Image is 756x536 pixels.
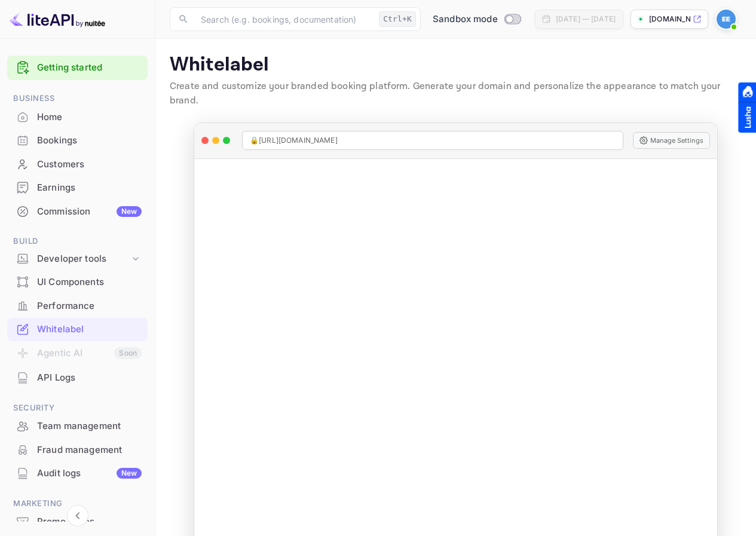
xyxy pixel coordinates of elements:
div: [DATE] — [DATE] [556,14,616,24]
p: Create and customize your branded booking platform. Generate your domain and personalize the appe... [170,79,742,108]
div: Switch to Production mode [428,13,525,26]
p: [DOMAIN_NAME] [649,14,690,24]
a: Promo codes [7,510,148,532]
span: Marketing [7,497,148,510]
div: Earnings [7,176,148,200]
div: CommissionNew [7,200,148,223]
a: Customers [7,153,148,175]
img: Em Em [717,10,736,29]
div: UI Components [37,275,142,289]
div: Getting started [7,56,148,80]
div: Home [37,111,142,124]
button: Manage Settings [633,132,710,149]
a: Performance [7,295,148,317]
img: LiteAPI logo [10,10,105,29]
span: Build [7,235,148,248]
div: Earnings [37,181,142,195]
a: Audit logsNew [7,462,148,484]
div: Team management [37,419,142,433]
div: Team management [7,415,148,438]
a: Home [7,106,148,128]
div: API Logs [7,366,148,390]
a: Whitelabel [7,318,148,340]
span: Business [7,92,148,105]
div: New [117,206,142,217]
a: Team management [7,415,148,437]
div: Customers [37,158,142,171]
span: 🔒 [URL][DOMAIN_NAME] [250,135,338,146]
div: Developer tools [37,252,130,266]
div: Whitelabel [37,323,142,336]
span: Security [7,402,148,415]
div: Audit logs [37,467,142,480]
div: Customers [7,153,148,176]
div: Audit logsNew [7,462,148,485]
div: New [117,468,142,479]
p: Whitelabel [170,53,742,77]
a: API Logs [7,366,148,388]
a: CommissionNew [7,200,148,222]
div: Ctrl+K [379,11,416,27]
div: UI Components [7,271,148,294]
div: Performance [7,295,148,318]
input: Search (e.g. bookings, documentation) [194,7,374,31]
div: Home [7,106,148,129]
a: Fraud management [7,439,148,461]
div: Promo codes [37,515,142,529]
div: Bookings [37,134,142,148]
a: UI Components [7,271,148,293]
a: Getting started [37,61,142,75]
div: Developer tools [7,249,148,269]
div: Performance [37,299,142,313]
div: Fraud management [37,443,142,457]
div: Whitelabel [7,318,148,341]
a: Earnings [7,176,148,198]
div: Bookings [7,129,148,152]
div: Commission [37,205,142,219]
span: Sandbox mode [433,13,498,26]
button: Collapse navigation [67,505,88,526]
div: Fraud management [7,439,148,462]
a: Bookings [7,129,148,151]
div: API Logs [37,371,142,385]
